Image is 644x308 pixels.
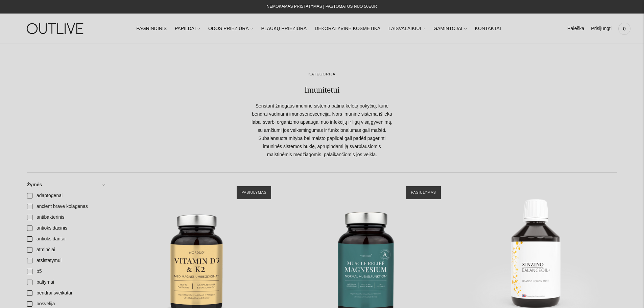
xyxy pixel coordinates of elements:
[23,277,109,288] a: baltymai
[388,21,425,36] a: LAISVALAIKIUI
[23,190,109,201] a: adaptogenai
[591,21,612,36] a: Prisijungti
[618,21,630,36] a: 0
[23,234,109,244] a: antioksidantai
[23,288,109,299] a: bendrai sveikatai
[23,266,109,277] a: b5
[23,201,109,212] a: ancient brave kolagenas
[23,255,109,266] a: atsistatymui
[23,212,109,223] a: antibakterinis
[136,21,167,36] a: PAGRINDINIS
[23,244,109,255] a: atminčiai
[567,21,584,36] a: Paieška
[208,21,253,36] a: ODOS PRIEŽIŪRA
[433,21,467,36] a: GAMINTOJAI
[315,21,380,36] a: DEKORATYVINĖ KOSMETIKA
[261,21,307,36] a: PLAUKŲ PRIEŽIŪRA
[475,21,501,36] a: KONTAKTAI
[175,21,200,36] a: PAPILDAI
[14,17,98,40] img: OUTLIVE
[23,180,109,190] a: Žymės
[267,3,377,11] div: NEMOKAMAS PRISTATYMAS Į PAŠTOMATUS NUO 50EUR
[23,223,109,234] a: antioksidacinis
[620,24,629,33] span: 0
